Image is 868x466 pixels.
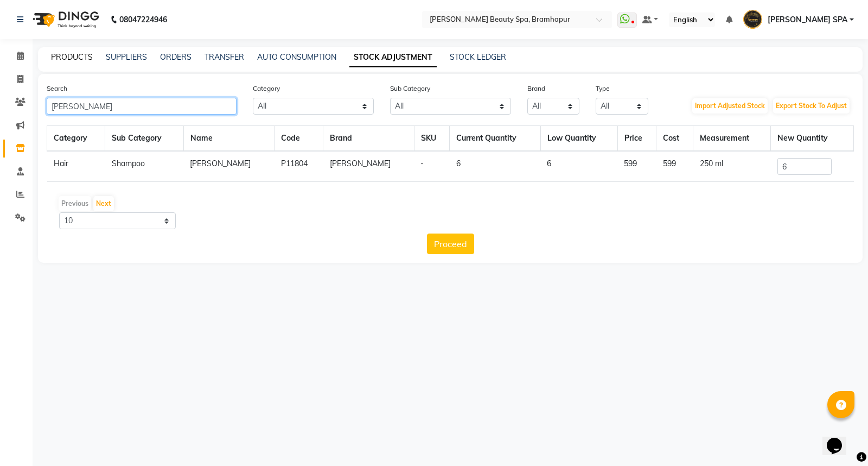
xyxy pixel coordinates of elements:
[743,10,762,29] img: ANANYA SPA
[119,4,167,35] b: 08047224946
[617,126,656,152] th: Price
[693,151,771,182] td: 250 ml
[656,151,693,182] td: 599
[47,126,105,152] th: Category
[183,151,275,182] td: [PERSON_NAME]
[450,151,541,182] td: 6
[540,126,617,152] th: Low Quantity
[773,98,850,114] button: Export Stock To Adjust
[692,98,768,114] button: Import Adjusted Stock
[768,14,847,26] span: [PERSON_NAME] SPA
[93,196,114,211] button: Next
[323,151,414,182] td: [PERSON_NAME]
[106,52,147,62] a: SUPPLIERS
[257,52,336,62] a: AUTO CONSUMPTION
[596,84,610,93] label: Type
[540,151,617,182] td: 6
[47,151,105,182] td: Hair
[617,151,656,182] td: 599
[349,48,437,67] a: STOCK ADJUSTMENT
[450,126,541,152] th: Current Quantity
[47,98,237,115] input: Search Product
[275,151,323,182] td: P11804
[51,52,93,62] a: PRODUCTS
[450,52,506,62] a: STOCK LEDGER
[105,126,183,152] th: Sub Category
[414,151,449,182] td: -
[427,234,474,254] button: Proceed
[656,126,693,152] th: Cost
[28,4,102,35] img: logo
[160,52,192,62] a: ORDERS
[693,126,771,152] th: Measurement
[771,126,854,152] th: New Quantity
[323,126,414,152] th: Brand
[527,84,545,93] label: Brand
[205,52,244,62] a: TRANSFER
[822,423,857,455] iframe: chat widget
[47,84,67,93] label: Search
[414,126,449,152] th: SKU
[275,126,323,152] th: Code
[390,84,430,93] label: Sub Category
[183,126,275,152] th: Name
[253,84,280,93] label: Category
[105,151,183,182] td: Shampoo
